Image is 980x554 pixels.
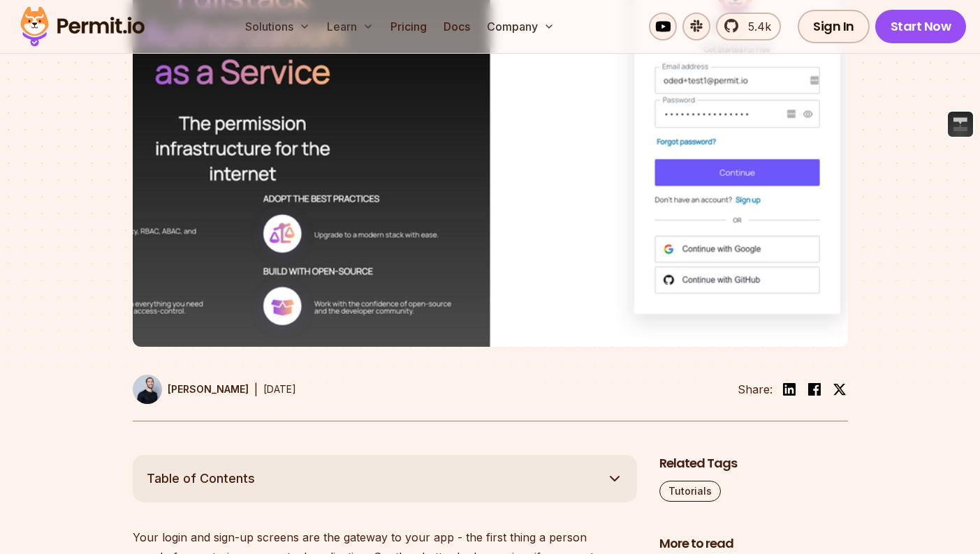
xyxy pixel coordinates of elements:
[385,13,432,40] a: Pricing
[14,3,151,50] img: Permit logo
[833,382,847,396] img: twitter
[168,382,249,396] p: [PERSON_NAME]
[263,383,296,395] time: [DATE]
[738,381,773,398] li: Share:
[659,535,848,553] h2: More to read
[133,375,162,404] img: Oded Ben David
[740,18,771,35] span: 5.4k
[147,469,255,488] span: Table of Contents
[716,13,781,40] a: 5.4k
[798,10,870,43] a: Sign In
[240,13,316,40] button: Solutions
[659,455,848,472] h2: Related Tags
[781,381,798,398] img: linkedin
[875,10,967,43] a: Start Now
[321,13,379,40] button: Learn
[806,381,823,398] img: facebook
[133,455,637,502] button: Table of Contents
[133,375,249,404] a: [PERSON_NAME]
[481,13,560,40] button: Company
[254,381,258,398] div: |
[438,13,476,40] a: Docs
[659,481,721,502] a: Tutorials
